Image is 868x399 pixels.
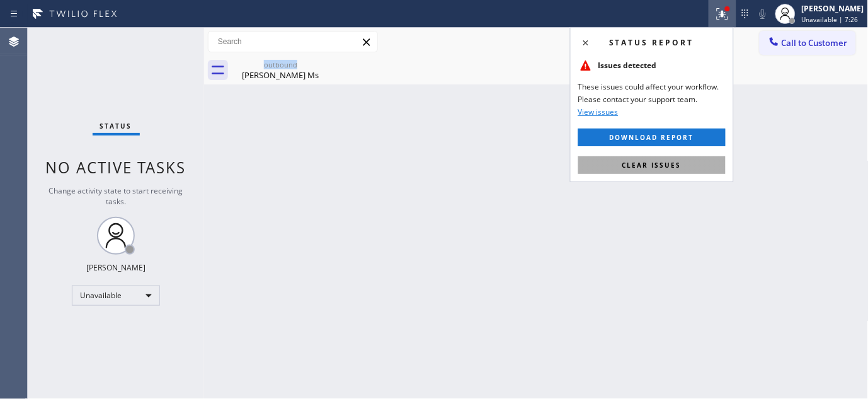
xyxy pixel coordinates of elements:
div: outbound [233,60,328,69]
span: No active tasks [46,157,186,178]
div: [PERSON_NAME] Ms [233,69,328,81]
span: Unavailable | 7:26 [802,15,859,24]
div: Julia Ms [233,56,328,84]
span: Call to Customer [782,37,848,49]
div: [PERSON_NAME] [86,262,146,273]
div: [PERSON_NAME] [802,3,864,14]
input: Search [208,32,377,52]
button: Mute [754,5,772,23]
span: Status [100,122,132,130]
button: Call to Customer [760,31,856,55]
span: Change activity state to start receiving tasks. [49,185,183,207]
div: Unavailable [72,286,160,306]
